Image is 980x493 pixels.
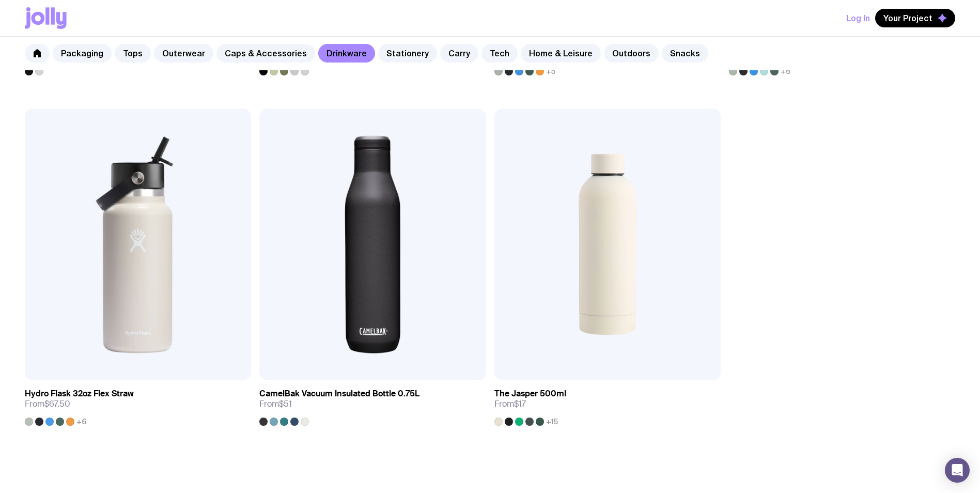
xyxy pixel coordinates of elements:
[259,389,419,399] h3: CamelBak Vacuum Insulated Bottle 0.75L
[521,44,601,63] a: Home & Leisure
[846,9,870,27] button: Log In
[781,67,790,75] span: +6
[883,13,932,23] span: Your Project
[875,9,955,27] button: Your Project
[440,44,478,63] a: Carry
[25,389,134,399] h3: Hydro Flask 32oz Flex Straw
[378,44,437,63] a: Stationery
[494,399,526,409] span: From
[259,399,292,409] span: From
[494,389,566,399] h3: The Jasper 500ml
[53,44,112,63] a: Packaging
[494,380,721,426] a: The Jasper 500mlFrom$17+15
[318,44,375,63] a: Drinkware
[662,44,708,63] a: Snacks
[25,380,251,426] a: Hydro Flask 32oz Flex StrawFrom$67.50+6
[76,418,86,426] span: +6
[514,398,526,409] span: $17
[546,418,558,426] span: +15
[604,44,659,63] a: Outdoors
[481,44,518,63] a: Tech
[279,398,292,409] span: $51
[216,44,315,63] a: Caps & Accessories
[115,44,151,63] a: Tops
[154,44,213,63] a: Outerwear
[44,398,70,409] span: $67.50
[25,399,70,409] span: From
[945,458,970,483] div: Open Intercom Messenger
[546,67,555,75] span: +5
[259,380,486,426] a: CamelBak Vacuum Insulated Bottle 0.75LFrom$51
